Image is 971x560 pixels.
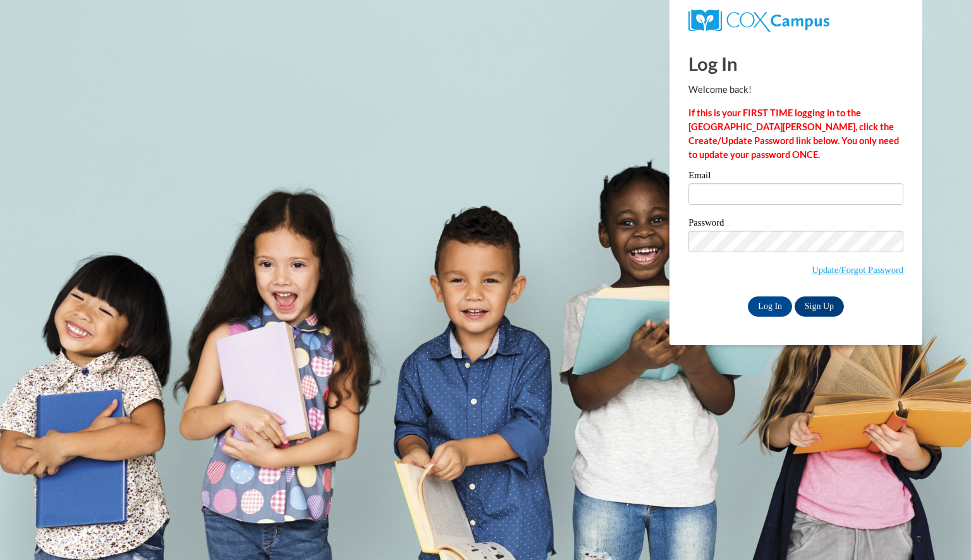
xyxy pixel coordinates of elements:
[812,265,903,275] a: Update/Forgot Password
[688,51,903,76] h1: Log In
[795,296,844,317] a: Sign Up
[688,171,903,183] label: Email
[748,296,792,317] input: Log In
[688,9,829,32] img: COX Campus
[688,107,899,160] strong: If this is your FIRST TIME logging in to the [GEOGRAPHIC_DATA][PERSON_NAME], click the Create/Upd...
[688,83,903,97] p: Welcome back!
[688,218,903,231] label: Password
[688,15,829,25] a: COX Campus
